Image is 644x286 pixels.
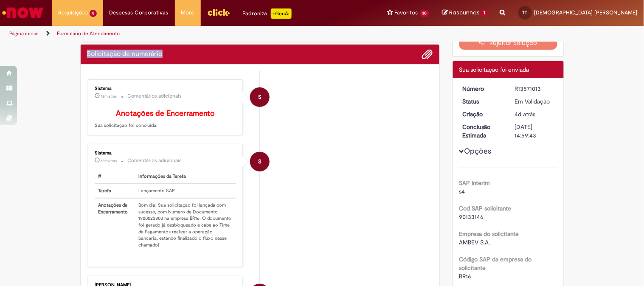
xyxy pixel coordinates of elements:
span: S [258,87,262,107]
span: Requisições [58,8,88,17]
div: R13571013 [515,84,554,93]
span: Favoritos [395,8,418,17]
time: 30/09/2025 09:49:35 [101,94,117,99]
span: 12m atrás [101,158,117,163]
dt: Criação [456,110,509,118]
button: Adicionar anexos [422,49,433,60]
div: System [250,87,270,107]
p: +GenAi [271,8,292,19]
a: Formulário de Atendimento [57,30,120,37]
th: Informações da Tarefa [135,170,236,184]
b: SAP Interim [459,179,490,187]
h2: Solicitação de numerário Histórico de tíquete [87,50,163,58]
span: s4 [459,188,465,195]
td: Lançamento SAP [135,184,236,198]
span: 1 [481,9,487,17]
img: ServiceNow [1,4,45,21]
b: Empresa do solicitante [459,230,519,238]
span: AMBEV S.A. [459,238,490,246]
span: TT [523,10,528,15]
span: Sua solicitação foi enviada [459,66,529,73]
th: Tarefa [95,184,135,198]
a: Página inicial [9,30,39,37]
time: 30/09/2025 09:49:33 [101,158,117,163]
b: Cod SAP solicitante [459,205,512,212]
div: Sistema [95,151,236,156]
span: 30 [420,10,430,17]
div: System [250,152,270,171]
span: S [258,151,262,172]
time: 26/09/2025 14:59:39 [515,110,536,118]
span: Rascunhos [449,8,480,17]
th: # [95,170,135,184]
th: Anotações de Encerramento [95,198,135,252]
img: click_logo_yellow_360x200.png [207,6,230,19]
small: Comentários adicionais [128,93,182,100]
div: Sistema [95,86,236,91]
div: 26/09/2025 14:59:39 [515,110,554,118]
div: Padroniza [243,8,292,19]
span: 4d atrás [515,110,536,118]
span: BR16 [459,272,472,280]
span: [DEMOGRAPHIC_DATA] [PERSON_NAME] [534,9,638,16]
b: Anotações de Encerramento [116,109,215,118]
span: More [181,8,194,17]
td: Bom dia! Sua solicitação foi lançada com sucesso, com Número de Documento 1900023803 na empresa B... [135,198,236,252]
button: Rejeitar Solução [459,36,557,50]
a: Rascunhos [442,9,487,17]
dt: Status [456,97,509,106]
dt: Número [456,84,509,93]
span: 12m atrás [101,94,117,99]
span: 90133146 [459,213,484,221]
div: Em Validação [515,97,554,106]
ul: Trilhas de página [6,26,423,42]
div: [DATE] 14:59:43 [515,123,554,140]
span: 8 [90,10,97,17]
span: Despesas Corporativas [110,8,169,17]
dt: Conclusão Estimada [456,123,509,140]
b: Código SAP da empresa do solicitante [459,255,532,272]
p: Sua solicitação foi concluída. [95,109,236,129]
small: Comentários adicionais [128,157,182,164]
